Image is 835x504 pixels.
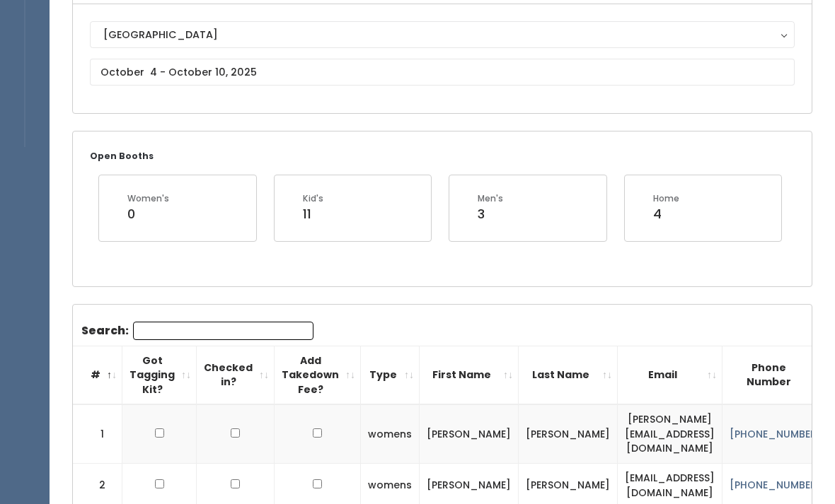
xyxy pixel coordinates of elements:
td: [PERSON_NAME] [420,404,519,463]
td: [PERSON_NAME] [519,404,618,463]
div: 0 [127,205,169,223]
a: [PHONE_NUMBER] [730,478,822,492]
th: #: activate to sort column descending [73,346,122,404]
small: Open Booths [90,150,154,162]
th: Type: activate to sort column ascending [361,346,420,404]
input: October 4 - October 10, 2025 [90,59,795,86]
div: 11 [303,205,323,223]
a: [PHONE_NUMBER] [730,427,822,441]
th: Add Takedown Fee?: activate to sort column ascending [275,346,361,404]
td: 1 [73,404,122,463]
div: Women's [127,192,169,205]
th: Last Name: activate to sort column ascending [519,346,618,404]
td: [PERSON_NAME][EMAIL_ADDRESS][DOMAIN_NAME] [618,404,722,463]
div: [GEOGRAPHIC_DATA] [103,27,781,42]
td: womens [361,404,420,463]
th: First Name: activate to sort column ascending [420,346,519,404]
div: Home [653,192,679,205]
div: 4 [653,205,679,223]
th: Email: activate to sort column ascending [618,346,722,404]
label: Search: [81,322,313,340]
th: Phone Number: activate to sort column ascending [722,346,829,404]
button: [GEOGRAPHIC_DATA] [90,21,795,48]
div: Men's [478,192,503,205]
div: Kid's [303,192,323,205]
div: 3 [478,205,503,223]
input: Search: [133,322,313,340]
th: Got Tagging Kit?: activate to sort column ascending [122,346,197,404]
th: Checked in?: activate to sort column ascending [197,346,275,404]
